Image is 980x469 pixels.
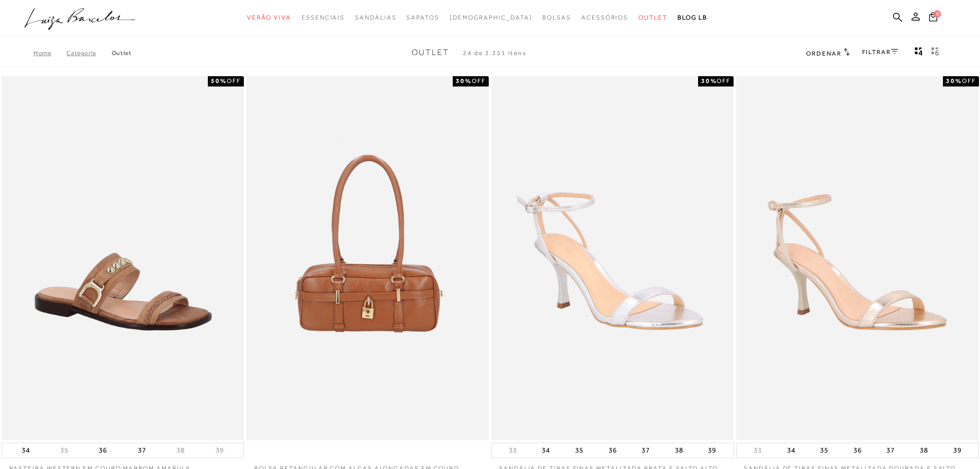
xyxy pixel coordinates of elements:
span: Verão Viva [247,14,291,21]
button: 37 [135,443,149,458]
span: Essenciais [301,14,345,21]
button: 34 [19,443,33,458]
button: 33 [506,445,520,455]
button: 39 [212,445,227,455]
strong: 30% [456,77,472,84]
span: Sapatos [406,14,439,21]
button: 34 [784,443,798,458]
span: Sandálias [355,14,396,21]
button: 34 [539,443,553,458]
strong: 30% [701,77,717,84]
img: SANDÁLIA DE TIRAS FINAS METALIZADA PRATA E SALTO ALTO FINO [492,78,733,439]
a: SANDÁLIA DE TIRAS FINAS METALIZADA DOURADA E SALTO ALTO FINO SANDÁLIA DE TIRAS FINAS METALIZADA D... [737,78,977,439]
span: Outlet [638,14,667,21]
a: noSubCategoriesText [406,8,439,27]
button: 0 [926,11,940,25]
a: noSubCategoriesText [638,8,667,27]
span: OFF [717,77,730,84]
a: Categoria [66,49,111,57]
a: RASTEIRA WESTERN EM COURO MARROM AMARULA RASTEIRA WESTERN EM COURO MARROM AMARULA [3,78,243,439]
a: noSubCategoriesText [542,8,571,27]
span: 0 [934,10,941,18]
button: 33 [751,445,765,455]
button: gridText6Desc [928,46,942,60]
span: 24 de 3.251 itens [463,49,527,57]
a: Home [33,49,66,57]
a: BLOG LB [678,8,707,27]
span: Bolsas [542,14,571,21]
a: noSubCategoriesText [301,8,345,27]
a: noSubCategoriesText [581,8,628,27]
button: 38 [917,443,931,458]
span: BLOG LB [678,14,707,21]
a: noSubCategoriesText [450,8,532,27]
button: 39 [950,443,965,458]
img: SANDÁLIA DE TIRAS FINAS METALIZADA DOURADA E SALTO ALTO FINO [737,78,977,439]
button: 35 [57,445,72,455]
button: 35 [572,443,586,458]
span: OFF [962,77,976,84]
button: 35 [817,443,831,458]
a: FILTRAR [862,48,898,56]
button: 39 [705,443,719,458]
img: BOLSA RETANGULAR COM ALÇAS ALONGADAS EM COURO CARAMELO MÉDIA [247,78,488,439]
button: Mostrar 4 produtos por linha [912,46,926,60]
button: 36 [605,443,620,458]
a: SANDÁLIA DE TIRAS FINAS METALIZADA PRATA E SALTO ALTO FINO SANDÁLIA DE TIRAS FINAS METALIZADA PRA... [492,78,733,439]
a: noSubCategoriesText [355,8,396,27]
span: Ordenar [806,50,841,57]
strong: 30% [946,77,962,84]
img: RASTEIRA WESTERN EM COURO MARROM AMARULA [3,78,243,439]
strong: 50% [211,77,227,84]
span: OFF [227,77,241,84]
button: 37 [883,443,898,458]
button: 38 [173,445,188,455]
a: BOLSA RETANGULAR COM ALÇAS ALONGADAS EM COURO CARAMELO MÉDIA BOLSA RETANGULAR COM ALÇAS ALONGADAS... [247,78,488,439]
span: Acessórios [581,14,628,21]
span: Outlet [412,48,449,57]
button: 37 [638,443,653,458]
span: [DEMOGRAPHIC_DATA] [450,14,532,21]
button: 38 [672,443,686,458]
a: Outlet [112,49,132,57]
button: 36 [850,443,865,458]
button: 36 [96,443,110,458]
span: OFF [472,77,486,84]
a: noSubCategoriesText [247,8,291,27]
